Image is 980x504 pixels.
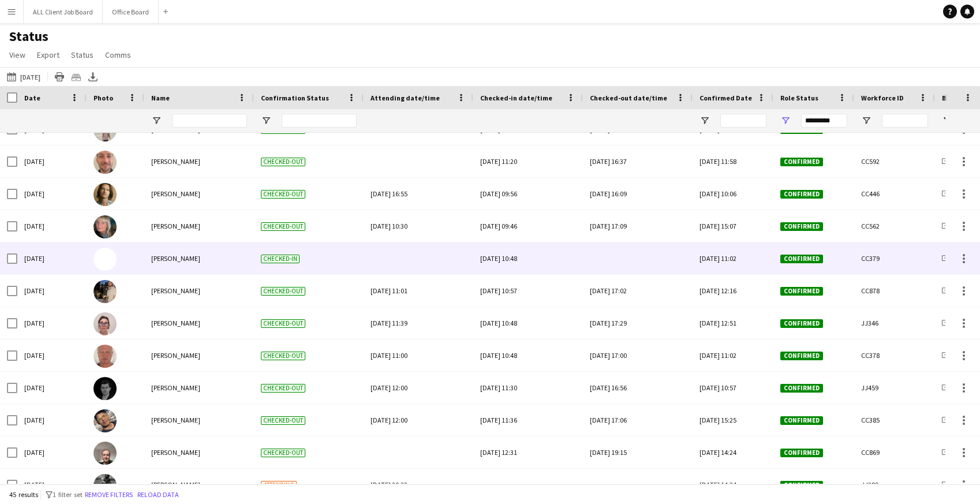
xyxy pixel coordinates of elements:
div: [DATE] 16:09 [590,178,686,210]
span: Checked-out [261,384,305,393]
span: Board [942,94,962,102]
div: [DATE] 09:56 [480,178,576,210]
app-action-btn: Export XLSX [86,70,100,84]
span: Checked-out [261,449,305,457]
button: Reload data [135,488,181,501]
input: Confirmation Status Filter Input [282,114,357,128]
input: Workforce ID Filter Input [882,114,928,128]
app-action-btn: Crew files as ZIP [69,70,83,84]
a: Export [32,47,64,62]
div: [DATE] [17,178,87,210]
img: Aaron James [93,442,117,465]
span: [PERSON_NAME] [151,383,200,392]
div: [DATE] 16:56 [590,372,686,404]
button: Open Filter Menu [261,115,271,126]
div: CC562 [854,210,935,242]
button: Open Filter Menu [151,115,162,126]
div: [DATE] 10:06 [693,178,773,210]
span: [PERSON_NAME] [151,448,200,457]
div: [DATE] 20:32 [371,469,466,501]
span: [PERSON_NAME] [151,254,200,263]
div: [DATE] 16:37 [590,145,686,177]
input: Role Status Filter Input [801,114,847,128]
img: Farhan Choudhary [93,409,117,432]
div: [DATE] 11:20 [480,145,576,177]
span: Checked-out [261,190,305,199]
span: Confirmed Date [700,94,752,102]
div: [DATE] 11:36 [480,404,576,436]
div: CC869 [854,436,935,468]
div: [DATE] 11:39 [371,307,466,339]
div: JJ459 [854,372,935,404]
span: [PERSON_NAME] [151,189,200,198]
div: CC878 [854,275,935,307]
div: [DATE] 11:58 [693,145,773,177]
div: [DATE] 11:30 [480,372,576,404]
span: [PERSON_NAME] [151,286,200,295]
img: Angela Flannery [93,312,117,335]
span: View [9,50,25,60]
span: Workforce ID [861,94,904,102]
div: [DATE] 17:00 [590,339,686,371]
div: [DATE] 10:57 [693,372,773,404]
span: Checked-in date/time [480,94,552,102]
div: [DATE] 17:09 [590,210,686,242]
div: JJ346 [854,307,935,339]
div: [DATE] [17,307,87,339]
span: Checked-out [261,319,305,328]
span: Confirmed [780,222,823,231]
div: [DATE] 15:07 [693,210,773,242]
div: [DATE] [17,469,87,501]
img: SCOTT MCKELLAR [93,474,117,497]
div: [DATE] 17:02 [590,275,686,307]
span: Export [37,50,59,60]
div: [DATE] 09:46 [480,210,576,242]
span: Date [24,94,40,102]
span: Confirmed [780,319,823,328]
img: James Foster [93,345,117,368]
span: Comms [105,50,131,60]
div: [DATE] 11:02 [693,242,773,274]
span: [PERSON_NAME] [151,222,200,230]
button: Open Filter Menu [942,115,952,126]
div: [DATE] 11:01 [371,275,466,307]
div: [DATE] [17,145,87,177]
div: [DATE] [17,436,87,468]
span: Photo [93,94,113,102]
div: [DATE] [17,339,87,371]
div: [DATE] 10:48 [480,242,576,274]
button: ALL Client Job Board [24,1,103,23]
div: CC446 [854,178,935,210]
button: Open Filter Menu [861,115,871,126]
a: Comms [100,47,136,62]
span: Confirmed [780,287,823,296]
span: Checked-out [261,416,305,425]
div: [DATE] 12:00 [371,372,466,404]
div: CC378 [854,339,935,371]
div: [DATE] 15:25 [693,404,773,436]
span: Checked-out date/time [590,94,667,102]
div: [DATE] 11:00 [371,339,466,371]
div: [DATE] 10:57 [480,275,576,307]
div: CC592 [854,145,935,177]
span: Confirmed [780,384,823,393]
span: Confirmation Status [261,94,329,102]
span: [PERSON_NAME] [151,157,200,166]
button: Office Board [103,1,159,23]
div: [DATE] 12:00 [371,404,466,436]
div: [DATE] [17,275,87,307]
a: Status [66,47,98,62]
span: [PERSON_NAME] [151,351,200,360]
div: CC385 [854,404,935,436]
input: Confirmed Date Filter Input [720,114,766,128]
div: [DATE] 10:30 [371,210,466,242]
div: [DATE] 11:02 [693,339,773,371]
div: [DATE] 19:15 [590,436,686,468]
button: Open Filter Menu [700,115,710,126]
a: View [5,47,30,62]
img: Eric Stolarski [93,280,117,303]
div: [DATE] 14:24 [693,469,773,501]
span: Confirmed [780,449,823,457]
img: Daniel Mckee [93,183,117,206]
span: Confirmed [780,190,823,199]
